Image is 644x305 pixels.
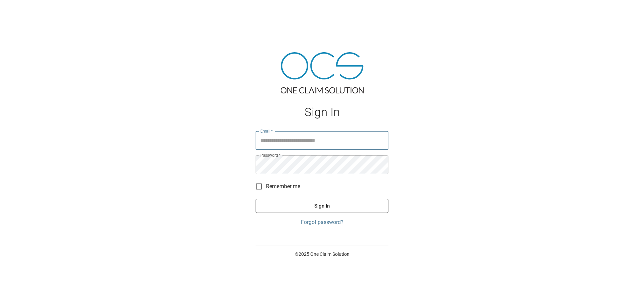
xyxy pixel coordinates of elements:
h1: Sign In [256,105,388,119]
img: ocs-logo-tra.png [281,52,364,93]
span: Remember me [266,182,300,190]
label: Email [260,128,273,134]
img: ocs-logo-white-transparent.png [8,4,35,17]
label: Password [260,152,280,158]
p: © 2025 One Claim Solution [256,251,388,257]
button: Sign In [256,199,388,213]
a: Forgot password? [256,218,388,226]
